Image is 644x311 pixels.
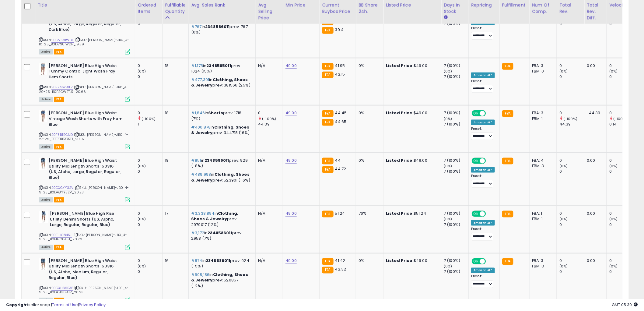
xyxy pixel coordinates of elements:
[142,116,156,121] small: (-100%)
[559,269,584,275] div: 0
[39,85,128,94] span: | SKU: [PERSON_NAME]-JB0_4-29-25_B0F2GWBTLR_20.66
[138,211,162,216] div: 0
[49,158,123,182] b: [PERSON_NAME] Blue High Waist Utility Mid Length Shorts 150316 (US, Alpha, Large, Regular, Regula...
[39,63,47,75] img: 31piT87ZocL._SL40_.jpg
[485,111,495,116] span: OFF
[532,264,552,269] div: FBM: 3
[322,158,333,164] small: FBA
[444,15,447,20] small: Days In Stock.
[191,63,251,74] p: in prev: 1024 (15%)
[559,110,584,116] div: 0
[208,110,223,116] span: Shorts
[359,2,381,15] div: BB Share 24h.
[386,63,414,69] b: Listed Price:
[609,217,618,221] small: (0%)
[191,158,251,169] p: in prev: 929 (-8%)
[444,258,468,264] div: 7 (100%)
[51,185,74,190] a: B0DXGYY32V
[54,97,64,102] span: FBA
[258,158,278,163] div: N/A
[335,258,345,264] span: 41.42
[191,230,204,236] span: #3,172
[322,63,333,70] small: FBA
[285,110,297,116] a: 49.00
[205,157,229,163] span: 2348586011
[471,26,495,40] div: Preset:
[532,63,552,69] div: FBA: 3
[138,169,162,174] div: 0
[54,245,64,250] span: FBA
[39,10,130,54] div: ASIN:
[39,197,53,203] span: All listings currently available for purchase on Amazon
[559,2,582,15] div: Total Rev.
[138,217,146,221] small: (0%)
[559,74,584,80] div: 0
[6,302,28,308] strong: Copyright
[322,211,333,217] small: FBA
[51,233,72,238] a: B0F1HC845J
[191,125,251,136] p: in prev: 344718 (16%)
[613,116,627,121] small: (-100%)
[258,2,280,21] div: Avg Selling Price
[532,69,552,74] div: FBM: 0
[609,122,634,127] div: 0.14
[335,110,347,116] span: 44.45
[386,157,414,163] b: Listed Price:
[532,216,552,222] div: FBM: 1
[502,158,513,164] small: FBA
[51,37,74,43] a: B0DVS81WDF
[609,211,634,216] div: 0
[609,63,634,69] div: 0
[6,302,106,308] div: seller snap | |
[54,298,64,303] span: FBA
[444,164,452,168] small: (0%)
[39,158,130,202] div: ASIN:
[609,269,634,275] div: 0
[208,230,232,236] span: 2348586011
[52,302,78,308] a: Terms of Use
[191,211,251,228] p: in prev: 2979017 (12%)
[138,63,162,69] div: 0
[444,2,466,15] div: Days In Stock
[612,302,638,308] span: 2025-08-10 05:30 GMT
[559,211,584,216] div: 0
[532,158,552,163] div: FBA: 4
[191,172,251,183] p: in prev: 523901 (-6%)
[51,85,73,90] a: B0F2GWBTLR
[138,164,146,168] small: (0%)
[335,63,345,69] span: 41.95
[559,158,584,163] div: 0
[471,2,497,8] div: Repricing
[54,49,64,55] span: FBA
[444,217,452,221] small: (0%)
[472,259,480,264] span: ON
[191,210,215,216] span: #3,338,894
[39,144,53,150] span: All listings currently available for purchase on Amazon
[471,127,495,140] div: Preset:
[335,157,341,163] span: 44
[258,63,278,69] div: N/A
[502,63,513,70] small: FBA
[39,211,130,249] div: ASIN:
[191,77,209,83] span: #477,301
[471,268,495,273] div: Amazon AI *
[138,269,162,275] div: 0
[335,166,346,172] span: 44.72
[322,110,333,117] small: FBA
[322,258,333,265] small: FBA
[559,217,568,221] small: (0%)
[258,122,283,127] div: 44.39
[444,74,468,80] div: 7 (100%)
[609,264,618,269] small: (0%)
[322,27,333,34] small: FBA
[39,63,130,101] div: ASIN:
[532,110,552,116] div: FBA: 3
[37,2,132,8] div: Title
[386,63,436,69] div: $49.00
[191,258,202,264] span: #874
[359,258,379,264] div: 0%
[559,63,584,69] div: 0
[39,132,128,141] span: | SKU: [PERSON_NAME]-JB0_4-27-25_B0F3BTRCND_20.97
[444,269,468,275] div: 7 (100%)
[444,222,468,228] div: 7 (100%)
